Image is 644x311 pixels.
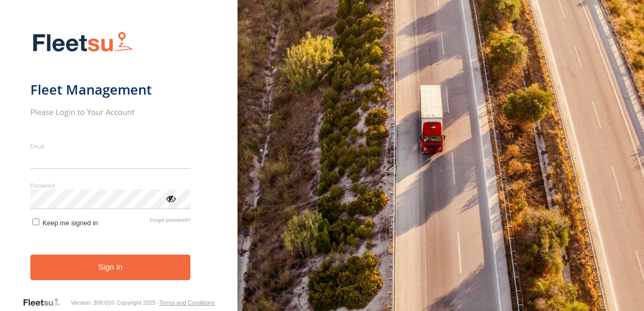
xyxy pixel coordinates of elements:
[30,29,135,56] img: Fleetsu
[30,255,191,280] button: Sign in
[111,300,215,306] div: © Copyright 2025 -
[30,181,191,189] label: Password
[30,81,191,98] h1: Fleet Management
[159,300,214,306] a: Terms and Conditions
[30,25,208,297] form: main
[42,219,98,227] span: Keep me signed in
[30,107,191,117] h2: Please Login to Your Account
[22,297,71,308] a: Visit our Website
[71,300,110,306] div: Version: 308.01
[150,217,190,227] a: Forgot password?
[32,218,39,225] input: Keep me signed in
[30,142,191,150] label: Email
[165,193,176,203] div: ViewPassword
